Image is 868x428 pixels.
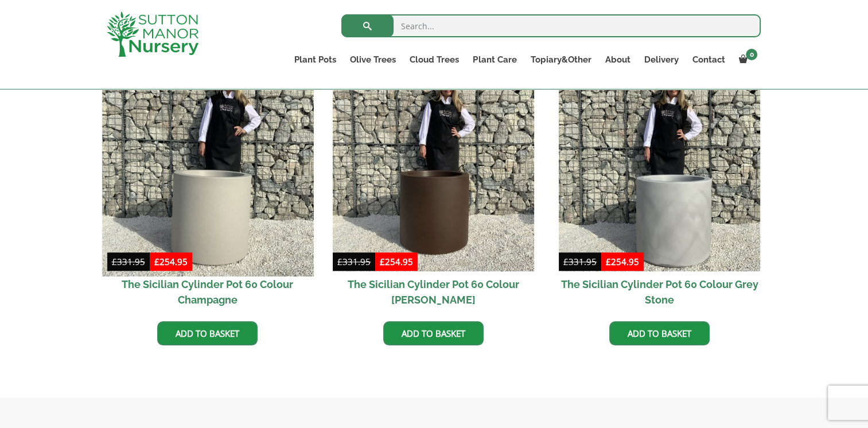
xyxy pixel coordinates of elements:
[403,52,466,68] a: Cloud Trees
[341,14,761,37] input: Search...
[343,52,403,68] a: Olive Trees
[563,256,569,267] span: £
[559,70,760,313] a: Sale! The Sicilian Cylinder Pot 60 Colour Grey Stone
[746,49,757,60] span: 0
[466,52,523,68] a: Plant Care
[685,52,731,68] a: Contact
[563,256,597,267] bdi: 331.95
[333,70,534,313] a: Sale! The Sicilian Cylinder Pot 60 Colour [PERSON_NAME]
[337,256,342,267] span: £
[112,256,145,267] bdi: 331.95
[154,256,159,267] span: £
[523,52,598,68] a: Topiary&Other
[157,321,258,345] a: Add to basket: “The Sicilian Cylinder Pot 60 Colour Champagne”
[380,256,385,267] span: £
[102,65,313,277] img: The Sicilian Cylinder Pot 60 Colour Champagne
[380,256,413,267] bdi: 254.95
[598,52,637,68] a: About
[107,70,309,313] a: Sale! The Sicilian Cylinder Pot 60 Colour Champagne
[559,271,760,313] h2: The Sicilian Cylinder Pot 60 Colour Grey Stone
[559,70,760,271] img: The Sicilian Cylinder Pot 60 Colour Grey Stone
[383,321,484,345] a: Add to basket: “The Sicilian Cylinder Pot 60 Colour Mocha Brown”
[112,256,117,267] span: £
[731,52,761,68] a: 0
[333,70,534,271] img: The Sicilian Cylinder Pot 60 Colour Mocha Brown
[606,256,639,267] bdi: 254.95
[337,256,371,267] bdi: 331.95
[107,271,309,313] h2: The Sicilian Cylinder Pot 60 Colour Champagne
[637,52,685,68] a: Delivery
[333,271,534,313] h2: The Sicilian Cylinder Pot 60 Colour [PERSON_NAME]
[287,52,343,68] a: Plant Pots
[154,256,188,267] bdi: 254.95
[609,321,710,345] a: Add to basket: “The Sicilian Cylinder Pot 60 Colour Grey Stone”
[107,11,198,57] img: logo
[606,256,611,267] span: £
